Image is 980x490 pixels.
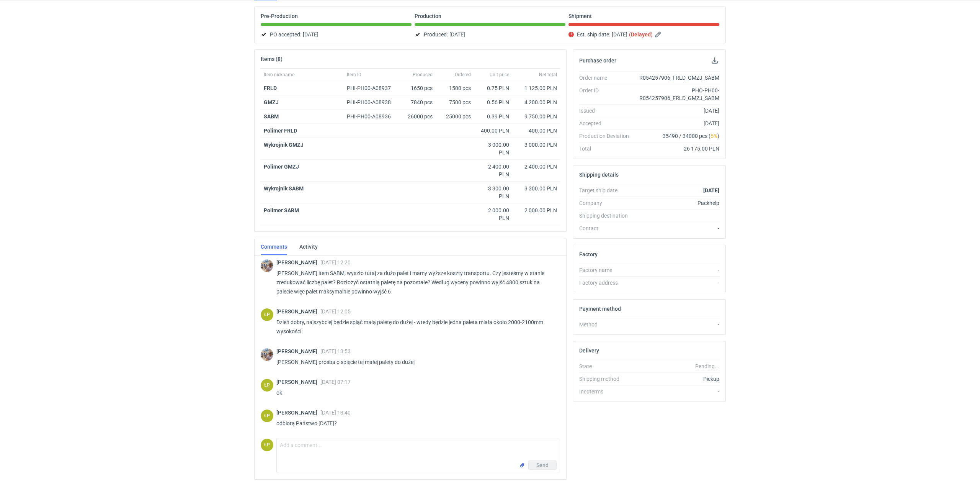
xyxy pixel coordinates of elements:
[477,141,509,156] div: 3 000.00 PLN
[579,187,635,194] div: Target ship date
[261,379,273,392] div: Łukasz Postawa
[264,207,299,213] strong: Polimer SABM
[710,56,719,65] button: Download PO
[401,110,436,124] div: 26000 pcs
[635,279,719,287] div: -
[490,72,509,78] span: Unit price
[579,212,635,220] div: Shipping destination
[261,379,273,392] figcaption: ŁP
[320,379,351,385] span: [DATE] 07:17
[264,85,277,91] strong: FRLD
[515,206,557,214] div: 2 000.00 PLN
[449,30,465,39] span: [DATE]
[477,84,509,92] div: 0.75 PLN
[276,308,320,315] span: [PERSON_NAME]
[320,348,351,354] span: [DATE] 13:53
[347,84,398,92] div: PHI-PH00-A08937
[539,72,557,78] span: Net total
[261,56,283,62] h2: Items (8)
[477,127,509,134] div: 400.00 PLN
[579,321,635,328] div: Method
[635,266,719,274] div: -
[264,128,297,134] strong: Polimer FRLD
[261,308,273,321] figcaption: ŁP
[579,74,635,82] div: Order name
[436,110,474,124] div: 25000 pcs
[579,120,635,127] div: Accepted
[347,98,398,106] div: PHI-PH00-A08938
[477,98,509,106] div: 0.56 PLN
[635,225,719,232] div: -
[635,74,719,82] div: R054257906_FRLD_GMZJ_SABM
[579,172,619,178] h2: Shipping details
[579,199,635,207] div: Company
[695,363,719,369] em: Pending...
[477,206,509,222] div: 2 000.00 PLN
[515,113,557,120] div: 9 750.00 PLN
[579,388,635,395] div: Incoterms
[579,306,621,312] h2: Payment method
[261,439,273,451] div: Łukasz Postawa
[477,185,509,200] div: 3 300.00 PLN
[276,269,554,296] p: [PERSON_NAME] item SABM, wyszło tutaj za dużo palet i mamy wyższe koszty transportu. Czy jesteśmy...
[635,87,719,102] div: PHO-PH00-R054257906_FRLD_GMZJ_SABM
[347,72,361,78] span: Item ID
[276,379,320,385] span: [PERSON_NAME]
[568,30,719,39] div: Est. ship date:
[579,145,635,152] div: Total
[515,127,557,134] div: 400.00 PLN
[579,107,635,115] div: Issued
[579,251,598,257] h2: Factory
[663,132,719,140] span: 35490 / 34000 pcs ( )
[528,461,557,470] button: Send
[276,259,320,265] span: [PERSON_NAME]
[651,31,653,38] em: )
[635,321,719,328] div: -
[276,410,320,416] span: [PERSON_NAME]
[536,462,549,468] span: Send
[415,13,441,19] p: Production
[401,95,436,110] div: 7840 pcs
[579,362,635,370] div: State
[320,308,351,315] span: [DATE] 12:05
[261,308,273,321] div: Łukasz Postawa
[579,132,635,140] div: Production Deviation
[635,145,719,152] div: 26 175.00 PLN
[579,375,635,383] div: Shipping method
[477,163,509,178] div: 2 400.00 PLN
[276,419,554,428] p: odbiorą Państwo [DATE]?
[635,199,719,207] div: Packhelp
[261,410,273,422] div: Łukasz Postawa
[264,113,279,120] a: SABM
[515,84,557,92] div: 1 125.00 PLN
[579,225,635,232] div: Contact
[347,113,398,120] div: PHI-PH00-A08936
[635,388,719,395] div: -
[703,187,719,193] strong: [DATE]
[261,238,287,255] a: Comments
[635,120,719,127] div: [DATE]
[264,72,294,78] span: Item nickname
[631,31,651,38] strong: Delayed
[612,30,627,39] span: [DATE]
[320,259,351,265] span: [DATE] 12:20
[261,259,273,272] img: Michał Palasek
[579,87,635,102] div: Order ID
[261,439,273,451] figcaption: ŁP
[629,31,631,38] em: (
[276,388,554,397] p: ok
[299,238,318,255] a: Activity
[654,30,663,39] button: Edit estimated shipping date
[261,410,273,422] figcaption: ŁP
[261,30,412,39] div: PO accepted:
[320,410,351,416] span: [DATE] 13:40
[261,348,273,361] img: Michał Palasek
[264,185,304,192] strong: Wykrojnik SABM
[635,107,719,115] div: [DATE]
[515,98,557,106] div: 4 200.00 PLN
[579,266,635,274] div: Factory name
[264,99,279,105] strong: GMZJ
